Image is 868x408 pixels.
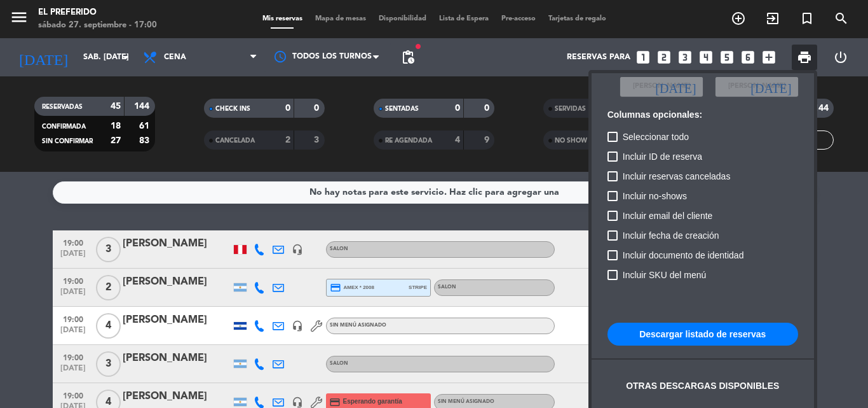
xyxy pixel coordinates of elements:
span: Incluir fecha de creación [623,228,719,243]
span: Incluir reservas canceladas [623,169,731,184]
h6: Columnas opcionales: [607,109,798,120]
span: [PERSON_NAME] [633,81,690,92]
span: Incluir ID de reserva [623,149,702,164]
span: Seleccionar todo [623,129,689,144]
span: Incluir email del cliente [623,208,713,223]
i: [DATE] [655,80,696,93]
i: [DATE] [750,80,791,93]
span: Incluir documento de identidad [623,248,744,263]
span: Incluir SKU del menú [623,267,707,283]
button: Descargar listado de reservas [607,323,798,346]
span: Incluir no-shows [623,188,687,204]
span: [PERSON_NAME] [728,81,785,92]
span: print [797,50,812,65]
div: Otras descargas disponibles [626,379,779,393]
